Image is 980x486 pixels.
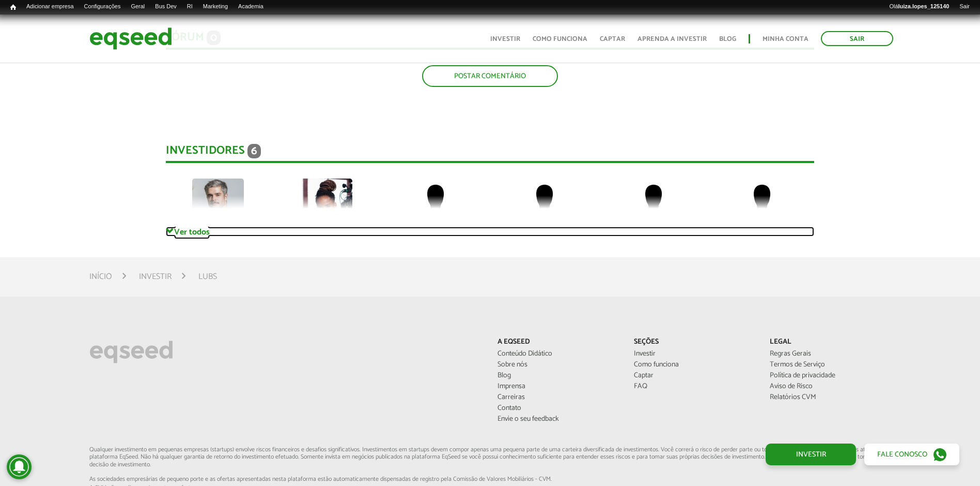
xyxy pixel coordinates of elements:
a: Marketing [198,3,233,11]
a: Carreiras [497,394,618,401]
a: Imprensa [497,383,618,390]
p: Seções [634,338,754,347]
a: Ver todos [166,227,814,237]
a: Oláluiza.lopes_125140 [884,3,954,11]
a: Academia [233,3,269,11]
a: Minha conta [763,36,808,42]
a: Fale conosco [864,444,959,465]
a: Sair [954,3,975,11]
img: picture-123564-1758224931.png [192,179,244,230]
img: default-user.png [736,179,788,230]
span: As sociedades empresárias de pequeno porte e as ofertas apresentadas nesta plataforma estão aut... [89,476,891,482]
a: Como funciona [634,361,754,369]
img: EqSeed [89,25,172,52]
a: Como funciona [533,36,587,42]
a: Investir [766,444,856,465]
a: Geral [126,3,150,11]
li: Lubs [198,270,217,284]
img: EqSeed Logo [89,338,173,366]
a: Bus Dev [150,3,182,11]
a: Regras Gerais [770,350,890,358]
p: A EqSeed [497,338,618,347]
img: default-user.png [628,179,679,230]
a: Captar [634,372,754,379]
p: Legal [770,338,890,347]
a: Investir [139,273,172,281]
a: Investir [490,36,520,42]
a: Aviso de Risco [770,383,890,390]
div: Investidores [166,144,814,163]
a: Conteúdo Didático [497,350,618,358]
a: Captar [600,36,625,42]
a: Postar comentário [422,65,558,87]
a: Sair [821,31,893,46]
img: picture-90970-1668946421.jpg [301,179,352,230]
strong: luiza.lopes_125140 [898,3,950,9]
a: Termos de Serviço [770,361,890,369]
a: Investir [634,350,754,358]
a: RI [182,3,198,11]
a: Aprenda a investir [637,36,707,42]
a: Política de privacidade [770,372,890,379]
span: Início [10,4,16,11]
span: 6 [247,144,261,158]
img: default-user.png [410,179,461,230]
a: Configurações [79,3,126,11]
a: Adicionar empresa [21,3,79,11]
a: Sobre nós [497,361,618,369]
a: Envie o seu feedback [497,416,618,423]
a: FAQ [634,383,754,390]
img: default-user.png [519,179,570,230]
a: Relatórios CVM [770,394,890,401]
a: Blog [497,372,618,379]
a: Início [89,273,112,281]
a: Contato [497,405,618,412]
a: Início [5,3,21,12]
a: Blog [719,36,736,42]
